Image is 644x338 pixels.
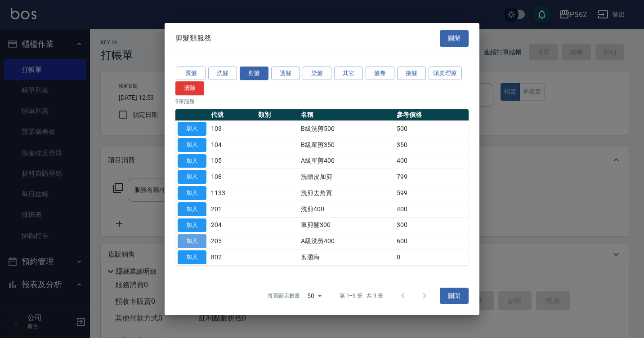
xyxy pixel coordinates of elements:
[299,169,394,185] td: 洗頭皮加剪
[394,185,469,201] td: 599
[299,249,394,266] td: 剪瀏海
[209,153,256,169] td: 105
[209,185,256,201] td: 1133
[178,170,206,184] button: 加入
[394,217,469,233] td: 300
[175,34,211,43] span: 剪髮類服務
[256,109,299,121] th: 類別
[299,217,394,233] td: 單剪髮300
[394,137,469,153] td: 350
[299,121,394,137] td: B級洗剪500
[340,292,383,300] p: 第 1–9 筆 共 9 筆
[209,137,256,153] td: 104
[303,67,331,80] button: 染髮
[209,201,256,217] td: 201
[209,121,256,137] td: 103
[178,138,206,152] button: 加入
[299,137,394,153] td: B級單剪350
[178,218,206,232] button: 加入
[429,67,462,80] button: 頭皮理療
[299,201,394,217] td: 洗剪400
[209,217,256,233] td: 204
[394,121,469,137] td: 500
[299,185,394,201] td: 洗剪去角質
[209,109,256,121] th: 代號
[397,67,426,80] button: 接髮
[208,67,237,80] button: 洗髮
[304,284,325,308] div: 50
[366,67,394,80] button: 髮卷
[175,98,469,106] p: 9 筆服務
[209,169,256,185] td: 108
[271,67,300,80] button: 護髮
[394,169,469,185] td: 799
[209,233,256,249] td: 205
[178,154,206,168] button: 加入
[178,234,206,248] button: 加入
[175,81,204,95] button: 清除
[209,249,256,266] td: 802
[394,153,469,169] td: 400
[440,288,469,304] button: 關閉
[394,249,469,266] td: 0
[394,201,469,217] td: 400
[299,109,394,121] th: 名稱
[178,186,206,200] button: 加入
[334,67,363,80] button: 其它
[178,202,206,216] button: 加入
[299,233,394,249] td: A級洗剪400
[268,292,300,300] p: 每頁顯示數量
[299,153,394,169] td: A級單剪400
[440,30,469,47] button: 關閉
[177,67,206,80] button: 燙髮
[178,122,206,136] button: 加入
[394,233,469,249] td: 600
[178,250,206,264] button: 加入
[240,67,268,80] button: 剪髮
[394,109,469,121] th: 參考價格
